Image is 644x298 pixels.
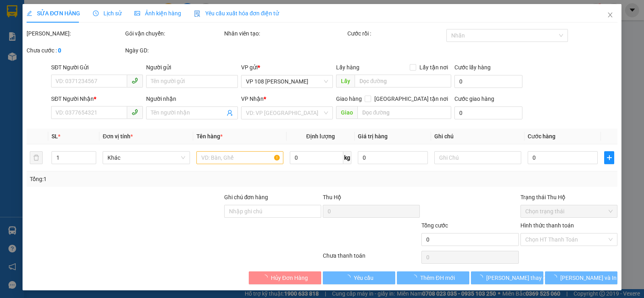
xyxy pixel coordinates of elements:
[103,133,133,140] span: Đơn vị tính
[52,133,58,140] span: SL
[454,96,494,102] label: Cước giao hàng
[477,275,486,280] span: loading
[336,75,355,88] span: Lấy
[323,271,395,284] button: Yêu cầu
[528,133,555,140] span: Cước hàng
[224,29,346,38] div: Nhân viên tạo:
[134,10,181,17] span: Ảnh kiện hàng
[51,94,143,103] div: SĐT Người Nhận
[27,10,32,16] span: edit
[421,222,448,229] span: Tổng cước
[525,205,613,217] span: Chọn trạng thái
[27,46,124,55] div: Chưa cước :
[125,29,222,38] div: Gói vận chuyển:
[354,273,374,282] span: Yêu cầu
[520,193,617,202] div: Trạng thái Thu Hộ
[607,12,613,18] span: close
[551,275,560,280] span: loading
[434,151,521,164] input: Ghi Chú
[545,271,617,284] button: [PERSON_NAME] và In
[454,75,522,88] input: Cước lấy hàng
[249,271,321,284] button: Hủy Đơn Hàng
[224,194,268,200] label: Ghi chú đơn hàng
[486,273,551,282] span: [PERSON_NAME] thay đổi
[605,154,614,161] span: plus
[241,96,264,102] span: VP Nhận
[224,205,321,218] input: Ghi chú đơn hàng
[604,151,614,164] button: plus
[357,106,452,119] input: Dọc đường
[355,75,452,88] input: Dọc đường
[30,175,249,183] div: Tổng: 1
[599,4,621,27] button: Close
[194,10,279,17] span: Yêu cầu xuất hóa đơn điện tử
[107,152,185,164] span: Khác
[196,151,283,164] input: VD: Bàn, Ghế
[322,251,421,265] div: Chưa thanh toán
[343,151,351,164] span: kg
[51,63,143,72] div: SĐT Người Gửi
[345,275,354,280] span: loading
[336,106,357,119] span: Giao
[397,271,469,284] button: Thêm ĐH mới
[371,94,451,103] span: [GEOGRAPHIC_DATA] tận nơi
[520,222,574,229] label: Hình thức thanh toán
[271,273,308,282] span: Hủy Đơn Hàng
[560,273,617,282] span: [PERSON_NAME] và In
[246,75,328,88] span: VP 108 Lê Hồng Phong - Vũng Tàu
[146,94,238,103] div: Người nhận
[194,10,200,17] img: icon
[420,273,454,282] span: Thêm ĐH mới
[471,271,543,284] button: [PERSON_NAME] thay đổi
[336,64,359,71] span: Lấy hàng
[411,275,420,280] span: loading
[454,106,522,119] input: Cước giao hàng
[27,29,124,38] div: [PERSON_NAME]:
[416,63,451,72] span: Lấy tận nơi
[132,77,138,84] span: phone
[58,47,61,54] b: 0
[146,63,238,72] div: Người gửi
[323,194,341,200] span: Thu Hộ
[93,10,99,16] span: clock-circle
[196,133,223,140] span: Tên hàng
[132,109,138,115] span: phone
[125,46,222,55] div: Ngày GD:
[262,275,271,280] span: loading
[93,10,122,17] span: Lịch sử
[347,29,444,38] div: Cước rồi :
[306,133,335,140] span: Định lượng
[27,10,80,17] span: SỬA ĐƠN HÀNG
[227,110,233,116] span: user-add
[336,96,362,102] span: Giao hàng
[431,129,524,144] th: Ghi chú
[358,133,388,140] span: Giá trị hàng
[134,10,140,16] span: picture
[241,63,333,72] div: VP gửi
[30,151,43,164] button: delete
[454,64,491,71] label: Cước lấy hàng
